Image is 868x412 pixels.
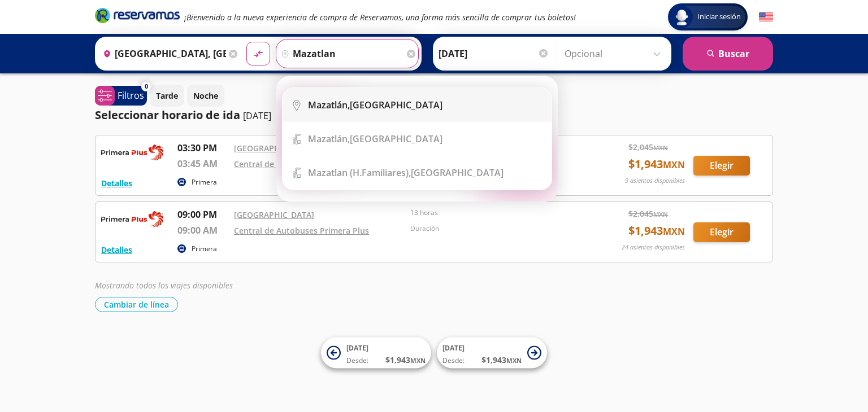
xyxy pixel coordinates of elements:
[234,225,369,236] a: Central de Autobuses Primera Plus
[101,208,163,230] img: RESERVAMOS
[95,7,180,27] a: Brand Logo
[145,82,148,91] span: 0
[101,244,132,256] button: Detalles
[243,109,271,122] p: [DATE]
[693,11,745,23] span: Iniciar sesión
[177,141,228,155] p: 03:30 PM
[683,37,773,71] button: Buscar
[346,356,368,366] span: Desde:
[308,133,442,145] div: [GEOGRAPHIC_DATA]
[184,12,576,23] em: ¡Bienvenido a la nueva experiencia de compra de Reservamos, una forma más sencilla de comprar tus...
[565,40,666,68] input: Opcional
[759,10,773,24] button: English
[234,209,314,220] a: [GEOGRAPHIC_DATA]
[308,133,350,145] b: Mazatlán,
[622,243,685,252] p: 24 asientos disponibles
[321,338,431,369] button: [DATE]Desde:$1,943MXN
[177,157,228,170] p: 03:45 AM
[95,107,240,124] p: Seleccionar horario de ida
[653,143,668,152] small: MXN
[101,177,132,189] button: Detalles
[628,156,685,173] span: $ 1,943
[101,141,163,164] img: RESERVAMOS
[439,40,549,68] input: Elegir Fecha
[308,99,442,111] div: [GEOGRAPHIC_DATA]
[118,89,144,102] p: Filtros
[95,7,180,24] i: Brand Logo
[276,40,404,68] input: Buscar Destino
[628,141,668,153] span: $ 2,045
[95,280,233,291] em: Mostrando todos los viajes disponibles
[177,208,228,221] p: 09:00 PM
[628,208,668,220] span: $ 2,045
[308,166,504,179] div: [GEOGRAPHIC_DATA]
[193,90,218,102] p: Noche
[177,223,228,237] p: 09:00 AM
[506,356,522,365] small: MXN
[693,222,750,242] button: Elegir
[410,223,581,234] p: Duración
[481,354,522,366] span: $ 1,943
[385,354,426,366] span: $ 1,943
[442,343,465,353] span: [DATE]
[442,356,465,366] span: Desde:
[628,222,685,239] span: $ 1,943
[98,40,226,68] input: Buscar Origen
[625,176,685,186] p: 9 asientos disponibles
[437,338,547,369] button: [DATE]Desde:$1,943MXN
[410,208,581,218] p: 13 horas
[234,143,314,154] a: [GEOGRAPHIC_DATA]
[234,159,369,169] a: Central de Autobuses Primera Plus
[410,356,426,365] small: MXN
[346,343,368,353] span: [DATE]
[95,297,178,312] button: Cambiar de línea
[653,210,668,218] small: MXN
[192,177,217,187] p: Primera
[663,225,685,238] small: MXN
[308,166,411,179] b: Mazatlan (h.familiares),
[663,159,685,171] small: MXN
[187,85,224,107] button: Noche
[693,156,750,176] button: Elegir
[95,86,147,106] button: 0Filtros
[156,90,178,102] p: Tarde
[308,99,350,111] b: Mazatlán,
[150,85,184,107] button: Tarde
[192,244,217,254] p: Primera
